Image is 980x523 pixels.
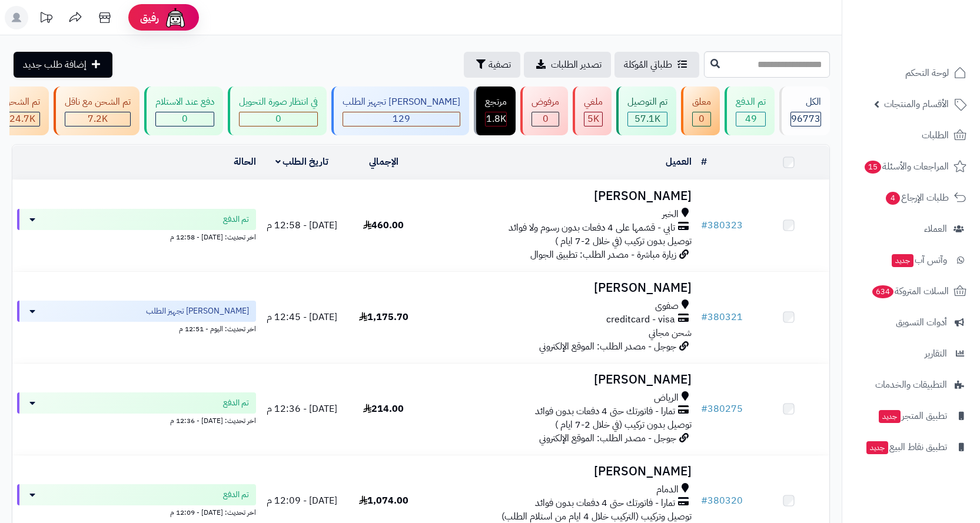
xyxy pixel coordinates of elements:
[393,112,410,126] span: 129
[849,277,973,305] a: السلات المتروكة634
[849,184,973,212] a: طلبات الإرجاع4
[849,215,973,243] a: العملاء
[871,283,949,299] span: السلات المتروكة
[14,52,112,78] a: إضافة طلب جديد
[486,112,506,126] span: 1.8K
[429,465,692,478] h3: [PERSON_NAME]
[156,112,214,126] div: 0
[429,189,692,203] h3: [PERSON_NAME]
[662,208,679,221] span: الخبر
[489,58,511,72] span: تصفية
[701,310,707,324] span: #
[267,218,337,232] span: [DATE] - 12:58 م
[849,433,973,461] a: تطبيق نقاط البيعجديد
[343,95,460,109] div: [PERSON_NAME] تجهيز الطلب
[471,86,518,135] a: مرتجع 1.8K
[223,489,249,501] span: تم الدفع
[464,52,520,78] button: تصفية
[155,95,214,109] div: دفع عند الاستلام
[9,112,35,126] span: 24.7K
[17,505,256,518] div: اخر تحديث: [DATE] - 12:09 م
[701,494,743,508] a: #380320
[849,339,973,368] a: التقارير
[654,391,679,405] span: الرياض
[849,402,973,430] a: تطبيق المتجرجديد
[777,86,832,135] a: الكل96773
[363,402,404,416] span: 214.00
[701,218,743,232] a: #380323
[878,408,947,424] span: تطبيق المتجر
[539,431,676,445] span: جوجل - مصدر الطلب: الموقع الإلكتروني
[275,112,281,126] span: 0
[4,95,40,109] div: تم الشحن
[875,377,947,393] span: التطبيقات والخدمات
[5,112,39,126] div: 24702
[614,52,699,78] a: طلباتي المُوكلة
[922,127,949,144] span: الطلبات
[88,112,108,126] span: 7.2K
[518,86,570,135] a: مرفوض 0
[924,221,947,237] span: العملاء
[369,155,398,169] a: الإجمالي
[486,112,506,126] div: 1849
[485,95,507,109] div: مرتجع
[267,402,337,416] span: [DATE] - 12:36 م
[879,410,901,423] span: جديد
[359,310,408,324] span: 1,175.70
[634,112,660,126] span: 57.1K
[849,59,973,87] a: لوحة التحكم
[701,494,707,508] span: #
[606,313,675,327] span: creditcard - visa
[551,58,602,72] span: تصدير الطلبات
[885,189,949,206] span: طلبات الإرجاع
[329,86,471,135] a: [PERSON_NAME] تجهيز الطلب 129
[745,112,757,126] span: 49
[532,112,559,126] div: 0
[614,86,679,135] a: تم التوصيل 57.1K
[849,246,973,274] a: وآتس آبجديد
[182,112,188,126] span: 0
[865,161,881,174] span: 15
[509,221,675,235] span: تابي - قسّمها على 4 دفعات بدون رسوم ولا فوائد
[692,95,711,109] div: معلق
[701,155,707,169] a: #
[531,95,559,109] div: مرفوض
[570,86,614,135] a: ملغي 5K
[17,322,256,334] div: اخر تحديث: اليوم - 12:51 م
[429,373,692,387] h3: [PERSON_NAME]
[65,112,130,126] div: 7222
[146,305,249,317] span: [PERSON_NAME] تجهيز الطلب
[51,86,142,135] a: تم الشحن مع ناقل 7.2K
[65,95,131,109] div: تم الشحن مع ناقل
[722,86,777,135] a: تم الدفع 49
[891,252,947,268] span: وآتس آب
[925,345,947,362] span: التقارير
[140,11,159,25] span: رفيق
[543,112,549,126] span: 0
[849,121,973,149] a: الطلبات
[666,155,692,169] a: العميل
[866,441,888,454] span: جديد
[239,95,318,109] div: في انتظار صورة التحويل
[587,112,599,126] span: 5K
[624,58,672,72] span: طلباتي المُوكلة
[234,155,256,169] a: الحالة
[359,494,408,508] span: 1,074.00
[164,6,187,29] img: ai-face.png
[872,285,893,298] span: 634
[699,112,705,126] span: 0
[363,218,404,232] span: 460.00
[267,310,337,324] span: [DATE] - 12:45 م
[429,281,692,295] h3: [PERSON_NAME]
[17,414,256,426] div: اخر تحديث: [DATE] - 12:36 م
[679,86,722,135] a: معلق 0
[535,405,675,418] span: تمارا - فاتورتك حتى 4 دفعات بدون فوائد
[701,402,743,416] a: #380275
[790,95,821,109] div: الكل
[584,95,603,109] div: ملغي
[628,112,667,126] div: 57071
[849,371,973,399] a: التطبيقات والخدمات
[884,96,949,112] span: الأقسام والمنتجات
[225,86,329,135] a: في انتظار صورة التحويل 0
[649,326,692,340] span: شحن مجاني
